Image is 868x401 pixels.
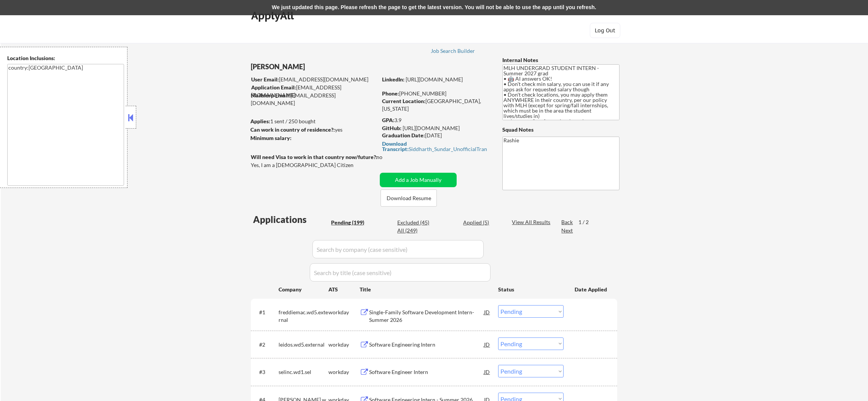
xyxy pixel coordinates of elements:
div: [DATE] [382,132,490,139]
input: Search by title (case sensitive) [310,263,491,282]
strong: Application Email: [251,84,296,91]
div: leidos.wd5.external [279,341,328,348]
div: workday [328,341,360,348]
div: [GEOGRAPHIC_DATA], [US_STATE] [382,97,490,112]
div: [EMAIL_ADDRESS][DOMAIN_NAME] [251,84,377,99]
strong: Download Transcript: [382,140,409,152]
div: #3 [259,368,272,376]
div: 1 / 2 [578,218,596,226]
div: freddiemac.wd5.external [279,309,328,323]
div: [EMAIL_ADDRESS][DOMAIN_NAME] [251,76,377,83]
div: ATS [328,286,360,293]
div: Excluded (45) [397,219,435,226]
div: yes [250,126,375,134]
strong: Mailslurp Email: [251,92,290,99]
input: Search by company (case sensitive) [312,240,484,258]
div: Siddharth_Sundar_UnofficialTranscript.pdf [382,141,488,157]
a: Job Search Builder [431,48,475,56]
div: workday [328,368,360,376]
div: Applied (5) [463,219,501,226]
strong: Graduation Date: [382,132,425,138]
div: no [376,153,398,161]
div: [PERSON_NAME] [251,62,407,72]
button: Log Out [590,23,620,38]
div: workday [328,309,360,316]
div: Applications [253,215,328,224]
div: Squad Notes [502,126,620,134]
div: Status [498,282,564,296]
strong: User Email: [251,76,279,83]
div: Company [279,286,328,293]
div: 1 sent / 250 bought [250,118,377,125]
div: Software Engineer Intern [369,368,484,376]
strong: Applies: [250,118,270,124]
div: Yes, I am a [DEMOGRAPHIC_DATA] Citizen [251,161,379,169]
strong: Phone: [382,90,399,97]
div: JD [483,337,491,351]
div: All (249) [397,227,435,234]
strong: Can work in country of residence?: [250,126,335,133]
div: Internal Notes [502,56,620,64]
div: Date Applied [575,286,608,293]
strong: GPA: [382,117,394,123]
div: Software Engineering Intern [369,341,484,348]
div: Title [360,286,491,293]
button: Download Resume [381,189,437,207]
a: [URL][DOMAIN_NAME] [403,125,460,131]
strong: Will need Visa to work in that country now/future?: [251,154,377,160]
div: ApplyAll [251,9,296,22]
div: Job Search Builder [431,48,475,54]
a: [URL][DOMAIN_NAME] [406,76,463,83]
div: View All Results [512,218,553,226]
div: Pending (199) [331,219,369,226]
a: Download Transcript:Siddharth_Sundar_UnofficialTranscript.pdf [382,141,488,152]
div: [PHONE_NUMBER] [382,90,490,97]
button: Add a Job Manually [380,173,457,187]
div: selinc.wd1.sel [279,368,328,376]
div: 3.9 [382,116,491,124]
div: #2 [259,341,272,348]
div: Next [561,227,573,234]
div: #1 [259,309,272,316]
div: JD [483,365,491,379]
div: Single-Family Software Development Intern- Summer 2026 [369,309,484,323]
div: JD [483,305,491,319]
strong: LinkedIn: [382,76,405,83]
div: Location Inclusions: [7,54,124,62]
strong: GitHub: [382,125,401,131]
strong: Current Location: [382,98,425,104]
div: [EMAIL_ADDRESS][DOMAIN_NAME] [251,92,377,107]
div: Back [561,218,573,226]
strong: Minimum salary: [250,135,291,141]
